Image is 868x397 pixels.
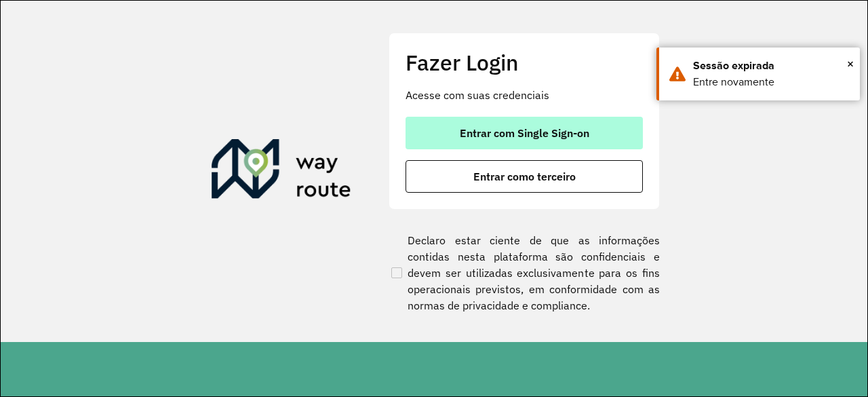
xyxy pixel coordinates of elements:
[406,87,643,103] p: Acesse com suas credenciais
[389,232,660,314] label: Declaro estar ciente de que as informações contidas nesta plataforma são confidenciais e devem se...
[212,139,351,204] img: Roteirizador AmbevTech
[406,117,643,149] button: button
[847,54,854,74] span: ×
[460,128,589,138] span: Entrar com Single Sign-on
[473,171,576,182] span: Entrar como terceiro
[847,54,854,74] button: Close
[693,58,850,74] div: Sessão expirada
[406,50,643,75] h2: Fazer Login
[693,74,850,90] div: Entre novamente
[406,160,643,193] button: button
